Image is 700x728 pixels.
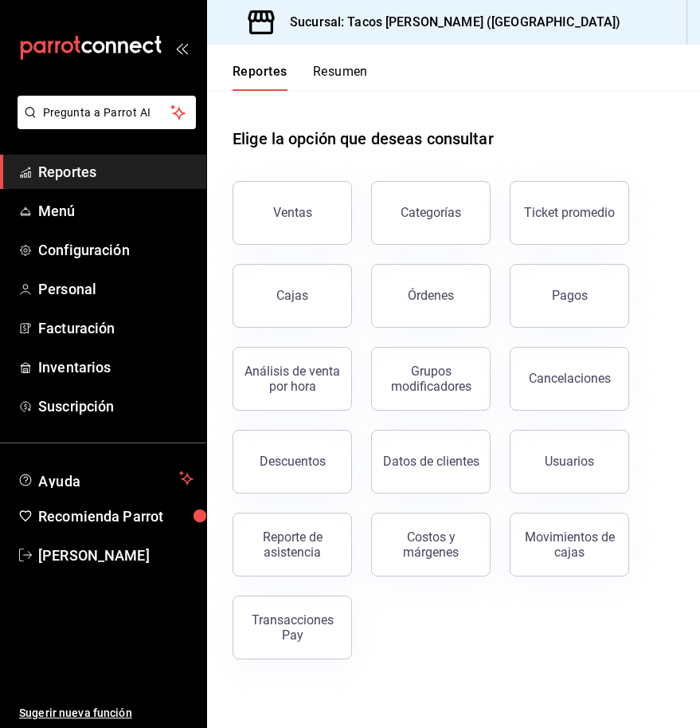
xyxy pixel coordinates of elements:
[38,317,194,339] span: Facturación
[11,116,196,132] a: Pregunta a Parrot AI
[38,161,194,183] span: Reportes
[371,430,491,494] button: Datos de clientes
[273,205,312,220] div: Ventas
[233,513,352,576] button: Reporte de asistencia
[19,705,194,722] span: Sugerir nueva función
[552,288,588,303] div: Pagos
[510,513,629,576] button: Movimientos de cajas
[381,529,480,560] div: Costos y márgenes
[510,430,629,494] button: Usuarios
[18,96,196,129] button: Pregunta a Parrot AI
[371,347,491,411] button: Grupos modificadores
[233,127,494,151] h1: Elige la opción que deseas consultar
[260,454,326,469] div: Descuentos
[545,454,594,469] div: Usuarios
[383,454,479,469] div: Datos de clientes
[408,288,454,303] div: Órdenes
[524,205,615,220] div: Ticket promedio
[276,288,308,303] div: Cajas
[233,264,352,328] button: Cajas
[401,205,461,220] div: Categorías
[313,64,368,91] button: Resumen
[43,104,171,121] span: Pregunta a Parrot AI
[233,64,368,91] div: navigation tabs
[371,513,491,576] button: Costos y márgenes
[38,395,194,417] span: Suscripción
[38,356,194,378] span: Inventarios
[371,181,491,245] button: Categorías
[233,430,352,494] button: Descuentos
[233,181,352,245] button: Ventas
[233,347,352,411] button: Análisis de venta por hora
[510,347,629,411] button: Cancelaciones
[243,529,342,560] div: Reporte de asistencia
[38,545,194,566] span: [PERSON_NAME]
[175,41,188,54] button: open_drawer_menu
[520,529,619,560] div: Movimientos de cajas
[38,469,173,488] span: Ayuda
[529,371,611,386] div: Cancelaciones
[243,364,342,394] div: Análisis de venta por hora
[243,612,342,643] div: Transacciones Pay
[510,264,629,328] button: Pagos
[371,264,491,328] button: Órdenes
[510,181,629,245] button: Ticket promedio
[38,278,194,300] span: Personal
[38,506,194,527] span: Recomienda Parrot
[277,13,620,32] h3: Sucursal: Tacos [PERSON_NAME] ([GEOGRAPHIC_DATA])
[233,596,352,659] button: Transacciones Pay
[381,364,480,394] div: Grupos modificadores
[233,64,287,91] button: Reportes
[38,200,194,222] span: Menú
[38,239,194,261] span: Configuración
